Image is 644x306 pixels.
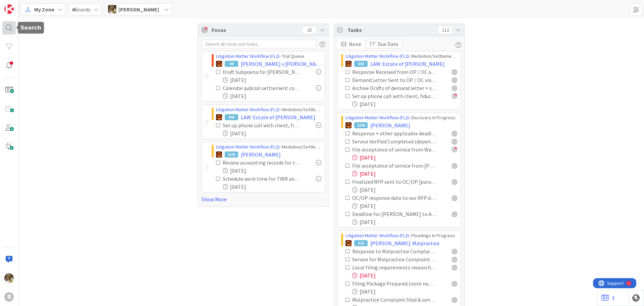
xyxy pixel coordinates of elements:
div: OC/OP response date to our RFP docketed [paralegal] [352,194,437,202]
div: [DATE] [223,76,321,84]
div: › Pleadings In Progress [345,232,457,239]
img: TR [345,61,352,67]
img: TR [216,151,222,158]
span: My Zone [34,5,54,13]
img: DG [4,273,14,283]
a: Litigation Matter Workflow (FL2) [216,144,279,150]
button: Due Date [366,40,402,48]
div: [DATE] [352,100,457,108]
span: Focus [212,26,298,34]
div: Local filing requirements researched from [GEOGRAPHIC_DATA] [paralegal] [352,263,437,271]
div: › Mediation/Settlement in Progress [216,143,321,150]
span: Boards [72,5,91,13]
div: File acceptance of service from [PERSON_NAME] once signed [352,162,437,170]
h5: Search [20,25,41,31]
div: 2238 [354,122,368,128]
span: [PERSON_NAME]: Malpractice [370,239,439,247]
span: LAW: Estate of [PERSON_NAME] [241,113,315,121]
input: Search all cards and tasks... [202,40,316,48]
span: [PERSON_NAME] v [PERSON_NAME] [241,60,321,68]
div: Deadline for [PERSON_NAME] to Answer Complaint : [DATE] [352,210,437,218]
div: Finalized RFP sent to OC/OP [paralegal] [352,178,437,186]
div: [DATE] [223,129,321,137]
div: Set up phone call with client, fiduciary and her attorney (see 9/8 email) [223,121,301,129]
div: › Mediation/Settlement in Progress [216,106,321,113]
div: R [4,292,14,302]
span: LAW: Estate of [PERSON_NAME] [370,60,445,68]
a: Litigation Matter Workflow (FL2) [345,232,409,238]
b: 4 [72,6,74,13]
span: [PERSON_NAME] [241,150,281,159]
div: [DATE] [352,154,457,162]
a: Litigation Matter Workflow (FL2) [216,106,279,113]
img: DG [108,5,116,13]
span: None [349,40,361,48]
div: › Mediation/Settlement in Progress [345,53,457,60]
div: Demand Letter Sent to OP / OC via US Mail + Email [352,76,437,84]
div: Response + other applicable deadlines calendared [352,129,437,137]
img: TR [345,122,352,128]
div: › Discovery In Progress [345,114,457,121]
span: [PERSON_NAME] [118,5,159,13]
div: 99 [225,61,238,67]
div: [DATE] [352,186,457,194]
div: [DATE] [352,288,457,296]
span: Support [14,1,31,9]
div: [DATE] [352,271,457,279]
div: Service Verified Completed (depends on service method) [352,137,437,145]
div: Set up phone call with client, fiduciary and her attorney (see 9/8 email) [352,92,437,100]
div: [DATE] [223,167,321,175]
div: Filing Package Prepared (note no. of copies, cover sheet, etc.) + Filing Fee Noted [paralegal] [352,279,437,288]
div: 393 [225,114,238,120]
div: File acceptance of service from Wang & Brighthouse [352,145,437,154]
a: Show More [202,195,325,203]
span: Due Date [378,40,398,48]
div: Response Received from OP / OC and saved to file [352,68,437,76]
div: 2225 [225,151,238,158]
div: › Trial Queue [216,53,321,60]
img: TR [345,240,352,246]
div: 393 [354,61,368,67]
div: Draft Subpoena for [PERSON_NAME] [223,68,301,76]
a: 3 [601,294,614,302]
div: 112 [439,27,452,33]
img: TR [216,61,222,67]
span: Tasks [347,26,435,34]
div: [DATE] [352,218,457,226]
div: Archive Drafts of demand letter + save final version in correspondence folder [352,84,437,92]
div: [DATE] [352,170,457,178]
div: Schedule work time for TWR and DEG ([DATE]) [223,175,301,183]
span: [PERSON_NAME] [370,121,410,129]
div: 25 [303,27,316,33]
div: Malpractice Complaint filed & sent out for Service [paralegal] by [DATE] [352,296,437,304]
div: [DATE] [352,202,457,210]
a: Litigation Matter Workflow (FL2) [216,53,279,59]
div: 1 [35,3,37,8]
div: [DATE] [223,183,321,191]
img: TR [216,114,222,120]
div: Review accounting records for the trust / circulate to Trustee and Beneficiaries (see 9/2 email) [223,159,301,167]
div: Response to Malpractice Complaint calendared & card next deadline updated [paralegal] [352,247,437,255]
div: Service for Malpractice Complaint Verified Completed (depends on service method) [paralegal] [352,255,437,263]
div: 516 [354,240,368,246]
div: [DATE] [223,92,321,100]
a: Litigation Matter Workflow (FL2) [345,53,409,59]
div: Calendar judicial settlement conference [223,84,301,92]
img: Visit kanbanzone.com [4,4,14,14]
a: Litigation Matter Workflow (FL2) [345,115,409,121]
